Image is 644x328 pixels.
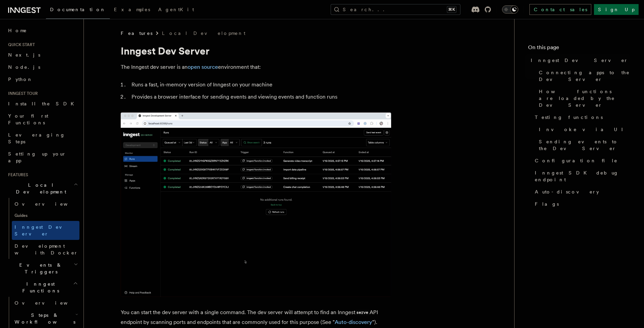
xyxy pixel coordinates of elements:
[539,69,630,83] span: Connecting apps to the Dev Server
[8,27,27,34] span: Home
[5,182,74,195] span: Local Development
[528,43,630,54] h4: On this page
[531,57,628,64] span: Inngest Dev Server
[535,201,559,207] span: Flags
[12,240,79,259] a: Development with Docker
[114,7,150,12] span: Examples
[539,88,630,108] span: How functions are loaded by the Dev Server
[15,300,84,306] span: Overview
[535,157,618,164] span: Configuration file
[129,80,391,89] li: Runs a fast, in-memory version of Inngest on your machine
[532,186,630,198] a: Auto-discovery
[15,243,78,255] span: Development with Docker
[5,198,79,259] div: Local Development
[12,312,75,325] span: Steps & Workflows
[12,221,79,240] a: Inngest Dev Server
[5,172,28,178] span: Features
[536,66,630,85] a: Connecting apps to the Dev Server
[5,281,73,294] span: Inngest Functions
[5,24,79,37] a: Home
[528,54,630,66] a: Inngest Dev Server
[121,30,152,37] span: Features
[447,6,456,13] kbd: ⌘K
[5,49,79,61] a: Next.js
[5,259,79,278] button: Events & Triggers
[539,126,629,133] span: Invoke via UI
[158,7,194,12] span: AgentKit
[5,110,79,129] a: Your first Functions
[12,210,79,221] span: Guides
[535,169,630,183] span: Inngest SDK debug endpoint
[335,319,372,325] a: Auto-discovery
[162,30,245,37] a: Local Development
[8,151,66,163] span: Setting up your app
[535,114,603,121] span: Testing functions
[5,61,79,73] a: Node.js
[12,309,79,328] button: Steps & Workflows
[5,148,79,167] a: Setting up your app
[331,4,460,15] button: Search...⌘K
[8,52,40,58] span: Next.js
[536,123,630,136] a: Invoke via UI
[50,7,106,12] span: Documentation
[110,2,154,18] a: Examples
[5,91,38,96] span: Inngest tour
[121,45,391,57] h1: Inngest Dev Server
[532,167,630,186] a: Inngest SDK debug endpoint
[532,198,630,210] a: Flags
[129,92,391,102] li: Provides a browser interface for sending events and viewing events and function runs
[529,4,591,15] a: Contact sales
[535,188,599,195] span: Auto-discovery
[502,5,518,14] button: Toggle dark mode
[8,113,48,125] span: Your first Functions
[15,201,84,207] span: Overview
[121,112,391,297] img: Dev Server Demo
[5,129,79,148] a: Leveraging Steps
[188,64,218,70] a: open source
[12,198,79,210] a: Overview
[5,278,79,297] button: Inngest Functions
[5,42,35,47] span: Quick start
[46,2,110,19] a: Documentation
[8,101,78,106] span: Install the SDK
[539,138,630,152] span: Sending events to the Dev Server
[5,73,79,85] a: Python
[594,4,639,15] a: Sign Up
[5,98,79,110] a: Install the SDK
[355,310,369,315] code: serve
[536,136,630,155] a: Sending events to the Dev Server
[532,155,630,167] a: Configuration file
[5,179,79,198] button: Local Development
[154,2,198,18] a: AgentKit
[5,262,74,275] span: Events & Triggers
[8,132,65,144] span: Leveraging Steps
[8,77,33,82] span: Python
[15,224,72,237] span: Inngest Dev Server
[121,62,391,72] p: The Inngest dev server is an environment that:
[8,64,40,70] span: Node.js
[536,85,630,111] a: How functions are loaded by the Dev Server
[12,297,79,309] a: Overview
[532,111,630,123] a: Testing functions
